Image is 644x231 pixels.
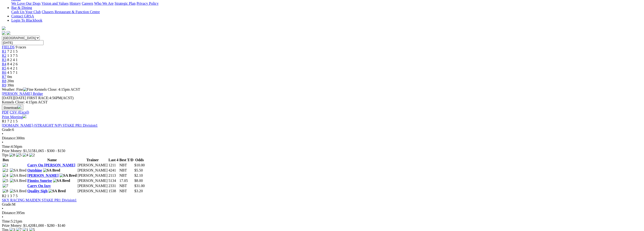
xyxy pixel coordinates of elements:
a: Bar & Dining [11,6,32,10]
span: Kennels Close: 4:15pm ACST [34,87,80,91]
span: Distance: [2,136,16,140]
img: SA Bred [60,173,77,178]
div: 300m [2,136,642,140]
a: Strategic Plan [115,1,136,5]
td: [PERSON_NAME] [77,173,108,178]
img: SA Bred [43,168,60,172]
a: [PERSON_NAME] [27,173,58,177]
span: R8 [2,79,6,83]
a: Login To Blackbook [11,18,42,22]
div: 6 [2,128,642,132]
div: Prize Money: $1,515 [2,149,642,153]
a: Contact GRSA [11,14,34,18]
td: NBT [119,163,134,168]
div: 5:21pm [2,219,642,223]
span: Time: [2,219,11,223]
span: 1 3 7 5 [7,194,18,198]
a: SKY RACING MAIDEN STAKE PR1 Division1 [2,198,77,202]
span: 39m [7,83,14,87]
img: SA Bred [10,179,27,183]
a: R3 [2,58,6,62]
span: 20m [7,79,14,83]
a: R5 [2,66,6,70]
td: NBT [119,189,134,193]
span: 4 5 7 1 [7,70,18,74]
span: • [2,215,3,219]
span: $3.20 [134,189,143,193]
span: 1 3 7 5 [7,54,18,58]
div: About [11,1,642,6]
span: Weather: Fine [2,87,34,91]
img: 1 [3,163,8,167]
img: SA Bred [53,179,70,183]
span: $5.50 [134,168,143,172]
span: $8.00 [134,179,143,183]
td: [PERSON_NAME] [77,189,108,193]
img: Fine [23,87,33,92]
div: Bar & Dining [11,10,642,14]
a: Quality Sigh [27,189,48,193]
img: 7 [3,184,8,188]
a: FIELDS [2,45,15,49]
img: twitter.svg [7,31,10,35]
span: Box [3,158,9,162]
div: M [2,202,642,207]
td: 1211 [108,163,119,168]
a: R1 [2,49,6,53]
td: [PERSON_NAME] [77,163,108,168]
td: NBT [119,168,134,173]
span: • [2,140,3,144]
div: Download [2,110,642,114]
a: Outshine [27,168,42,172]
a: History [69,1,81,5]
a: R7 [2,75,6,79]
img: SA Bred [48,189,66,193]
a: R6 [2,70,6,74]
img: SA Bred [10,189,27,193]
img: SA Bred [10,173,27,178]
a: Careers [82,1,93,5]
span: $1,000 - $280 - $140 [34,223,65,227]
a: Finniss Sunrise [27,179,52,183]
td: 2331 [108,184,119,188]
td: 17.05 [119,178,134,183]
span: [DATE] [2,96,14,100]
span: R9 [2,83,6,87]
span: [DATE] [2,96,26,100]
span: 7 2 1 5 [7,119,18,123]
td: [PERSON_NAME] [77,168,108,173]
td: 5134 [108,178,119,183]
a: Vision and Values [41,1,68,5]
span: $2.10 [134,173,143,177]
td: 2113 [108,173,119,178]
span: Time: [2,145,11,149]
img: logo-grsa-white.png [2,26,6,30]
span: R4 [2,62,6,66]
span: 6 4 2 1 [7,66,18,70]
a: Carry On Izzy [27,184,51,188]
span: • [2,132,3,136]
span: Grade: [2,128,12,132]
div: Kennels Close: 4:15pm ACST [2,100,642,104]
img: SA Bred [10,168,27,172]
td: [PERSON_NAME] [77,178,108,183]
span: 8 4 2 6 [7,62,18,66]
td: NBT [119,184,134,188]
span: $31.00 [134,184,145,188]
input: Select date [2,40,44,45]
td: 1538 [108,189,119,193]
a: CSV (Excel) [10,110,29,114]
span: FIRST RACE: [27,96,49,100]
img: download.svg [18,105,21,109]
img: facebook.svg [2,31,6,35]
img: printer.svg [23,114,26,118]
span: R2 [2,54,6,58]
img: 2 [3,168,8,172]
span: 8 2 4 1 [7,58,18,62]
span: Distance: [2,211,16,215]
img: 8 [9,153,15,157]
